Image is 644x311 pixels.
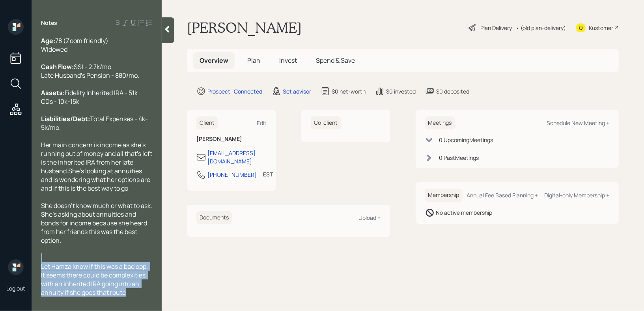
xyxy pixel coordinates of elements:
[41,262,149,297] span: Let Hamza know if this was a bad opp. It seems there could be complexities with an inherited IRA ...
[247,56,260,65] span: Plan
[332,87,366,96] div: $0 net-worth
[187,19,302,36] h1: [PERSON_NAME]
[425,189,463,202] h6: Membership
[41,201,153,245] span: She doesn't know much or what to ask. She's asking about annuities and bonds for income because s...
[279,56,297,65] span: Invest
[6,285,25,292] div: Log out
[41,114,148,132] span: Total Expenses - 4k-5k/mo.
[41,114,90,123] span: Liabilities/Debt:
[439,154,479,162] div: 0 Past Meeting s
[8,259,24,275] img: retirable_logo.png
[386,87,416,96] div: $0 invested
[207,170,257,179] div: [PHONE_NUMBER]
[516,24,566,32] div: • (old plan-delivery)
[439,136,493,144] div: 0 Upcoming Meeting s
[359,214,381,221] div: Upload +
[196,116,218,129] h6: Client
[436,208,493,217] div: No active membership
[425,116,455,129] h6: Meetings
[467,191,538,199] div: Annual Fee Based Planning +
[41,36,55,45] span: Age:
[257,119,267,127] div: Edit
[316,56,355,65] span: Spend & Save
[436,87,469,96] div: $0 deposited
[480,24,512,32] div: Plan Delivery
[547,119,609,127] div: Schedule New Meeting +
[196,211,232,224] h6: Documents
[41,19,57,27] label: Notes
[41,141,153,193] span: Her main concern is income as she's running out of money and all that's left is the inherited IRA...
[41,62,74,71] span: Cash Flow:
[283,87,311,96] div: Set advisor
[589,24,613,32] div: Kustomer
[41,62,139,80] span: SSI - 2.7k/mo. Late Husband's Pension - 880/mo.
[311,116,341,129] h6: Co-client
[207,149,267,165] div: [EMAIL_ADDRESS][DOMAIN_NAME]
[41,88,138,106] span: Fidelity Inherited IRA - 51k CDs - 10k-15k
[207,87,262,96] div: Prospect · Connected
[196,136,267,142] h6: [PERSON_NAME]
[41,36,108,54] span: 78 (Zoom friendly) Widowed
[263,170,273,178] div: EST
[544,191,609,199] div: Digital-only Membership +
[200,56,228,65] span: Overview
[41,88,65,97] span: Assets:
